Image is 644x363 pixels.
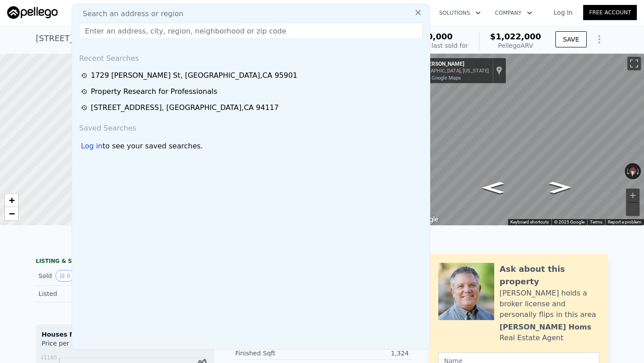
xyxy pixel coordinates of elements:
[81,141,102,152] div: Log in
[102,141,203,152] span: to see your saved searches.
[608,219,641,224] a: Report a problem
[625,163,630,179] button: Rotate counterclockwise
[79,23,423,39] input: Enter an address, city, region, neighborhood or zip code
[40,355,57,361] tspan: $1165
[5,194,18,207] a: Zoom in
[413,61,489,68] div: 175 [PERSON_NAME]
[7,6,58,19] img: Pellego
[38,270,118,282] div: Sold
[76,8,183,19] span: Search an address or region
[411,32,453,41] span: $550,000
[543,8,583,17] a: Log In
[432,5,488,21] button: Solutions
[395,41,468,50] div: Off Market, last sold for
[42,330,209,339] div: Houses Median Sale
[496,66,502,76] a: Show location on map
[590,30,608,48] button: Show Options
[91,102,279,113] div: [STREET_ADDRESS] , [GEOGRAPHIC_DATA] , CA 94117
[81,86,424,97] a: Property Research for Professionals
[473,179,513,196] path: Go West, Margaret Wy
[500,333,563,343] div: Real Estate Agent
[510,219,549,225] button: Keyboard shortcuts
[490,32,541,41] span: $1,022,000
[554,219,585,224] span: © 2025 Google
[76,46,426,68] div: Recent Searches
[9,208,15,219] span: −
[9,194,15,206] span: +
[322,349,409,358] div: 1,324
[55,270,74,282] button: View historical data
[409,54,644,225] div: Street View
[490,41,541,50] div: Pellego ARV
[235,349,322,358] div: Finished Sqft
[36,257,215,266] div: LISTING & SALE HISTORY
[81,102,424,113] a: [STREET_ADDRESS], [GEOGRAPHIC_DATA],CA 94117
[36,32,317,45] div: [STREET_ADDRESS] , [GEOGRAPHIC_DATA][PERSON_NAME] , CA 95112
[5,207,18,220] a: Zoom out
[583,5,637,20] a: Free Account
[500,263,599,288] div: Ask about this property
[500,322,591,333] div: [PERSON_NAME] Homs
[81,70,424,81] a: 1729 [PERSON_NAME] St, [GEOGRAPHIC_DATA],CA 95901
[626,203,640,216] button: Zoom out
[38,289,118,298] div: Listed
[42,339,125,353] div: Price per Square Foot
[590,219,602,224] a: Terms (opens in new tab)
[628,163,637,179] button: Reset the view
[555,31,587,47] button: SAVE
[636,163,641,179] button: Rotate clockwise
[500,288,599,320] div: [PERSON_NAME] holds a broker license and personally flips in this area
[488,5,539,21] button: Company
[91,70,297,81] div: 1729 [PERSON_NAME] St , [GEOGRAPHIC_DATA] , CA 95901
[413,75,461,81] a: View on Google Maps
[76,116,426,137] div: Saved Searches
[626,189,640,202] button: Zoom in
[627,57,641,70] button: Toggle fullscreen view
[413,68,489,74] div: [GEOGRAPHIC_DATA], [US_STATE]
[539,179,581,196] path: Go East, Margaret Wy
[409,54,644,225] div: Map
